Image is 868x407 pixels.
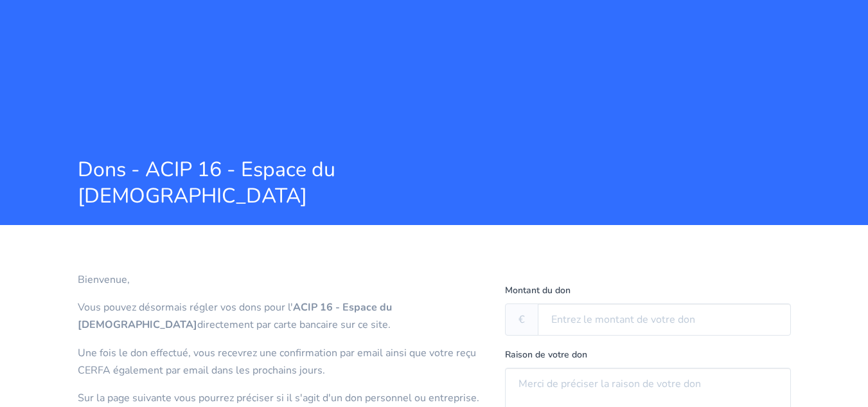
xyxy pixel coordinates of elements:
[78,299,486,334] p: Vous pouvez désormais régler vos dons pour l' directement par carte bancaire sur ce site.
[505,347,587,363] label: Raison de votre don
[78,390,486,407] p: Sur la page suivante vous pourrez préciser si il s'agit d'un don personnel ou entreprise.
[505,283,571,298] label: Montant du don
[78,345,486,379] p: Une fois le don effectué, vous recevrez une confirmation par email ainsi que votre reçu CERFA éga...
[538,303,791,336] input: Entrez le montant de votre don
[505,303,538,336] span: €
[78,271,486,289] p: Bienvenue,
[78,156,547,210] span: Dons - ACIP 16 - Espace du [DEMOGRAPHIC_DATA]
